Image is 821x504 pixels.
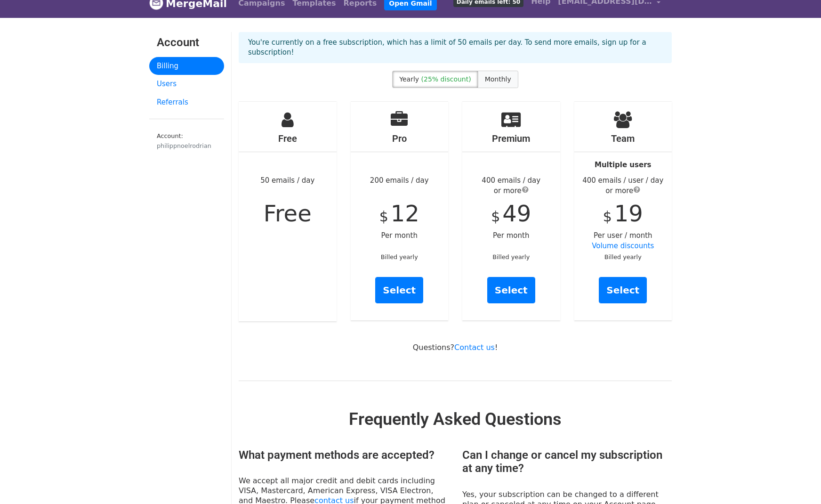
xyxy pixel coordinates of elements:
[462,175,560,196] div: 400 emails / day or more
[248,38,662,57] p: You're currently on a free subscription, which has a limit of 50 emails per day. To send more ema...
[379,208,388,225] span: $
[604,253,642,260] small: Billed yearly
[157,141,217,150] div: philippnoelrodrian
[774,459,821,504] iframe: Chat Widget
[491,208,500,225] span: $
[502,200,531,227] span: 49
[239,133,337,144] h4: Free
[239,448,448,462] h3: What payment methods are accepted?
[592,242,654,250] a: Volume discounts
[492,253,530,260] small: Billed yearly
[239,102,337,321] div: 50 emails / day
[595,161,651,169] strong: Multiple users
[485,75,511,83] span: Monthly
[351,133,449,144] h4: Pro
[157,132,217,150] small: Account:
[574,175,672,196] div: 400 emails / user / day or more
[381,253,418,260] small: Billed yearly
[264,200,312,227] span: Free
[462,133,560,144] h4: Premium
[421,75,471,83] span: (25% discount)
[574,133,672,144] h4: Team
[239,342,672,352] p: Questions? !
[375,277,423,303] a: Select
[391,200,419,227] span: 12
[599,277,647,303] a: Select
[149,57,224,75] a: Billing
[399,75,419,83] span: Yearly
[487,277,535,303] a: Select
[149,75,224,93] a: Users
[462,448,672,476] h3: Can I change or cancel my subscription at any time?
[149,93,224,112] a: Referrals
[574,102,672,320] div: Per user / month
[774,459,821,504] div: Chat-Widget
[351,102,449,320] div: 200 emails / day Per month
[462,102,560,320] div: Per month
[614,200,643,227] span: 19
[157,36,217,49] h3: Account
[454,343,495,352] a: Contact us
[239,409,672,430] h2: Frequently Asked Questions
[603,208,612,225] span: $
